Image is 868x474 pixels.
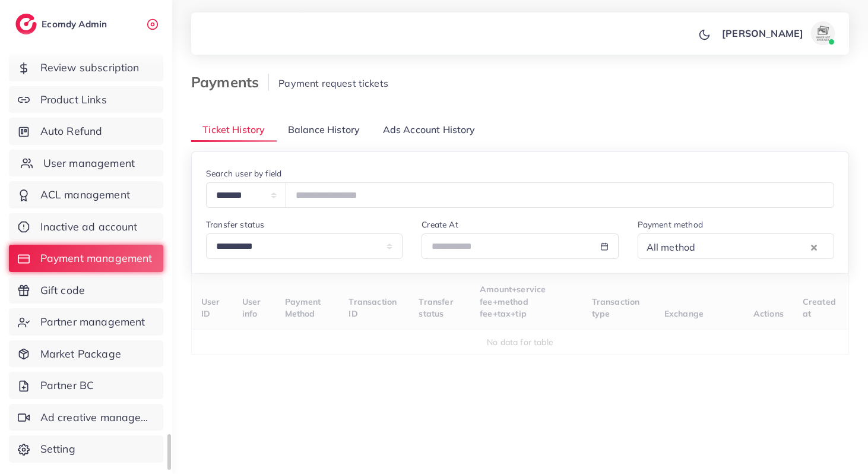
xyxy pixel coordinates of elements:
label: Transfer status [206,219,264,230]
span: Ads Account History [383,123,476,137]
label: Search user by field [206,168,281,179]
span: User management [43,156,135,171]
a: Ad creative management [9,404,163,431]
span: All method [644,239,698,257]
h3: Payments [191,74,269,91]
span: Gift code [40,283,85,298]
button: Clear Selected [811,240,817,254]
span: Payment management [40,251,153,266]
a: User management [9,150,163,177]
span: Partner management [40,314,145,330]
a: Setting [9,435,163,463]
span: ACL management [40,187,130,203]
a: Partner BC [9,372,163,399]
label: Payment method [638,219,703,230]
div: Search for option [638,233,834,259]
a: Payment management [9,245,163,272]
span: Balance History [288,123,360,137]
a: Product Links [9,86,163,113]
a: Inactive ad account [9,213,163,241]
a: Partner management [9,308,163,336]
a: Auto Refund [9,118,163,145]
span: Auto Refund [40,124,103,139]
input: Search for option [699,238,808,257]
span: Product Links [40,92,107,108]
h2: Ecomdy Admin [42,18,110,30]
span: Ticket History [202,123,265,137]
span: Inactive ad account [40,219,138,235]
span: Market Package [40,346,121,362]
span: Ad creative management [40,410,154,425]
a: Market Package [9,340,163,368]
span: Partner BC [40,378,94,393]
a: ACL management [9,181,163,208]
a: logoEcomdy Admin [15,14,110,34]
label: Create At [422,219,458,230]
span: Payment request tickets [278,77,388,89]
span: Review subscription [40,60,140,75]
span: Setting [40,441,75,457]
a: Gift code [9,277,163,304]
img: logo [15,14,37,34]
a: Review subscription [9,54,163,81]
